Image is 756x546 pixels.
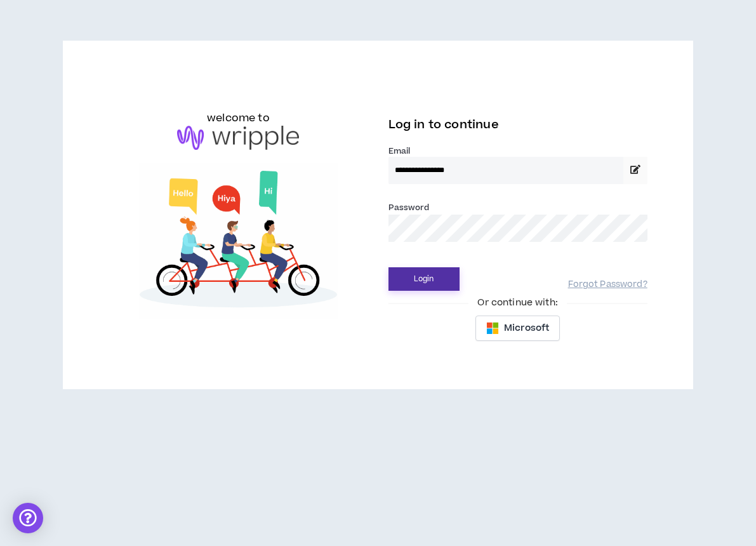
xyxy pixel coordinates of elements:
[568,279,647,291] a: Forgot Password?
[388,145,647,157] label: Email
[388,267,460,291] button: Login
[504,321,549,335] span: Microsoft
[475,316,560,341] button: Microsoft
[468,296,566,310] span: Or continue with:
[388,117,499,133] span: Log in to continue
[177,126,299,150] img: logo-brand.png
[207,110,270,126] h6: welcome to
[13,503,43,533] div: Open Intercom Messenger
[109,163,368,319] img: Welcome to Wripple
[388,202,430,213] label: Password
